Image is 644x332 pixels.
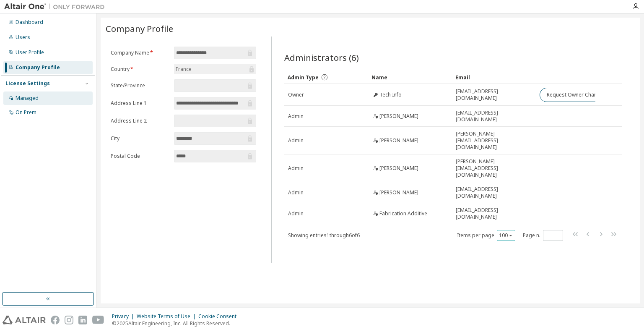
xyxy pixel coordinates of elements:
span: Admin [288,165,304,172]
span: [PERSON_NAME] [379,165,418,172]
span: [EMAIL_ADDRESS][DOMAIN_NAME] [456,186,532,199]
span: Tech Info [379,91,402,98]
span: Admin [288,210,304,217]
label: Postal Code [111,153,169,159]
div: Website Terms of Use [137,313,198,320]
span: Admin [288,137,304,144]
label: Company Name [111,50,169,56]
span: Showing entries 1 through 6 of 6 [288,232,360,239]
span: [PERSON_NAME][EMAIL_ADDRESS][DOMAIN_NAME] [456,131,532,151]
label: City [111,135,169,142]
label: State/Province [111,82,169,89]
span: Page n. [523,230,563,241]
div: License Settings [5,80,50,87]
span: [EMAIL_ADDRESS][DOMAIN_NAME] [456,88,532,102]
span: Company Profile [106,23,173,34]
span: Admin [288,113,304,120]
div: Cookie Consent [198,313,241,320]
span: [EMAIL_ADDRESS][DOMAIN_NAME] [456,207,532,220]
div: France [174,65,193,74]
div: Dashboard [16,19,43,26]
label: Country [111,66,169,73]
span: [PERSON_NAME] [379,137,418,144]
span: [EMAIL_ADDRESS][DOMAIN_NAME] [456,110,532,123]
span: Fabrication Additive [379,210,427,217]
span: [PERSON_NAME] [379,113,418,120]
div: Name [371,71,449,84]
div: France [174,64,256,74]
img: Altair One [4,3,109,11]
div: Users [16,34,30,41]
span: Items per page [457,230,515,241]
div: On Prem [16,109,36,116]
span: Owner [288,91,304,98]
label: Address Line 2 [111,118,169,124]
div: Managed [16,95,39,102]
span: [PERSON_NAME][EMAIL_ADDRESS][DOMAIN_NAME] [456,158,532,178]
label: Address Line 1 [111,100,169,107]
div: Email [455,71,532,84]
img: facebook.svg [51,316,60,324]
span: [PERSON_NAME] [379,189,418,196]
img: linkedin.svg [78,316,87,324]
img: youtube.svg [92,316,104,324]
img: altair_logo.svg [3,316,46,324]
div: Privacy [112,313,137,320]
div: User Profile [16,49,44,56]
img: instagram.svg [65,316,73,324]
p: © 2025 Altair Engineering, Inc. All Rights Reserved. [112,320,241,327]
span: Admin Type [288,74,319,81]
div: Company Profile [16,64,60,71]
span: Administrators (6) [284,52,359,63]
span: Admin [288,189,304,196]
button: 100 [499,232,513,239]
button: Request Owner Change [540,88,610,102]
